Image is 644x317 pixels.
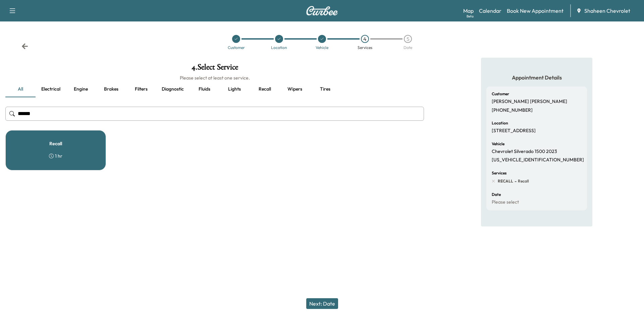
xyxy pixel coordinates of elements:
button: Diagnostic [156,81,189,97]
button: all [5,81,36,97]
span: - [513,178,517,184]
h6: Services [492,171,506,175]
p: Chevrolet Silverado 1500 2023 [492,149,557,155]
div: 1 hr [49,153,62,159]
p: [PHONE_NUMBER] [492,107,533,113]
button: Tires [310,81,340,97]
div: basic tabs example [5,81,424,97]
div: Customer [228,46,245,50]
div: Services [358,46,372,50]
img: Curbee Logo [306,6,338,15]
button: Next: Date [306,298,338,309]
span: RECALL [498,178,513,184]
span: Recall [517,178,529,184]
p: [STREET_ADDRESS] [492,128,536,134]
button: Electrical [36,81,66,97]
h6: Customer [492,92,509,96]
p: Please select [492,199,519,205]
div: 5 [404,35,412,43]
h5: Recall [49,141,62,146]
button: Fluids [189,81,219,97]
button: Recall [250,81,280,97]
a: MapBeta [463,7,474,15]
div: Location [271,46,287,50]
div: Beta [467,14,474,19]
a: Book New Appointment [507,7,563,15]
button: Wipers [280,81,310,97]
a: Calendar [479,7,501,15]
h6: Vehicle [492,142,504,146]
h6: Date [492,193,501,197]
button: Engine [66,81,96,97]
p: [US_VEHICLE_IDENTIFICATION_NUMBER] [492,157,584,163]
h6: Location [492,121,508,125]
h6: Please select at least one service. [5,74,424,81]
button: Brakes [96,81,126,97]
h1: 4 . Select Service [5,63,424,74]
p: [PERSON_NAME] [PERSON_NAME] [492,99,567,105]
button: Filters [126,81,156,97]
div: Back [21,43,28,50]
button: Lights [219,81,250,97]
div: 4 [361,35,369,43]
div: Vehicle [316,46,328,50]
h5: Appointment Details [486,74,587,81]
div: Date [404,46,412,50]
